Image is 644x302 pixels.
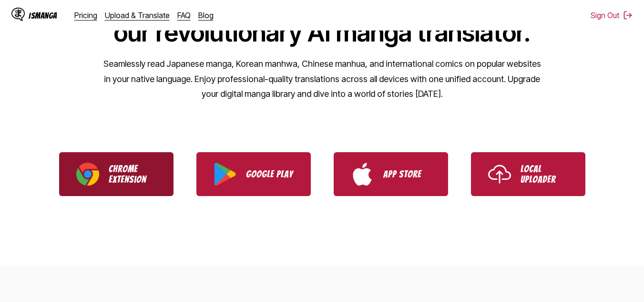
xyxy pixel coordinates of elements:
a: Blog [198,10,214,20]
a: Pricing [74,10,97,20]
a: FAQ [177,10,191,20]
p: Google Play [246,169,294,179]
a: Download IsManga from Google Play [196,152,311,196]
p: Seamlessly read Japanese manga, Korean manhwa, Chinese manhua, and international comics on popula... [103,56,542,102]
img: Google Play logo [214,163,236,186]
p: App Store [383,169,431,179]
img: IsManga Logo [11,8,25,21]
p: Local Uploader [521,164,568,185]
p: Chrome Extension [109,164,156,185]
img: Chrome logo [76,163,99,186]
a: Download IsManga from App Store [334,152,448,196]
button: Sign Out [591,10,633,20]
div: IsManga [29,11,57,20]
img: App Store logo [351,163,374,186]
img: Upload icon [488,163,511,186]
a: Download IsManga Chrome Extension [59,152,174,196]
img: Sign out [623,10,633,20]
a: Upload & Translate [105,10,170,20]
a: IsManga LogoIsManga [11,8,74,23]
a: Use IsManga Local Uploader [471,152,585,196]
